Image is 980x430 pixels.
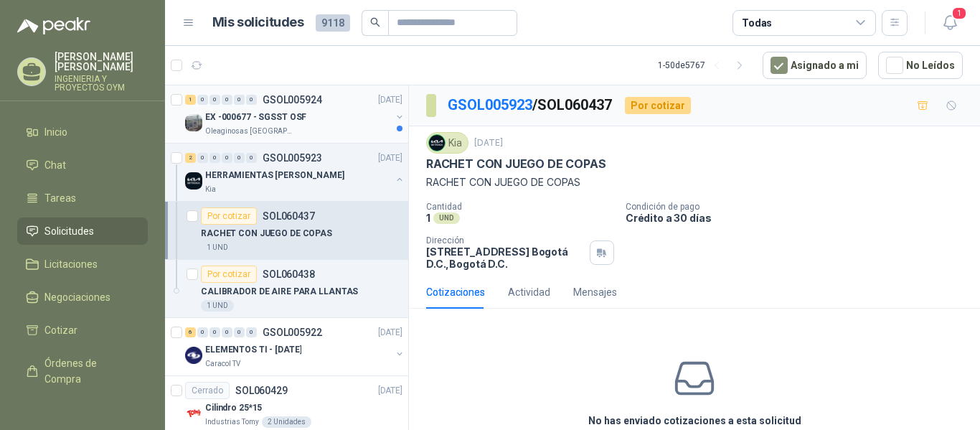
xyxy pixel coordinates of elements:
a: Licitaciones [17,251,148,278]
div: 6 [185,327,196,337]
div: Mensajes [573,284,617,300]
a: Inicio [17,118,148,146]
span: Órdenes de Compra [44,355,134,387]
p: Cilindro 25*15 [205,401,262,415]
p: HERRAMIENTAS [PERSON_NAME] [205,169,344,182]
span: 1 [951,6,967,20]
p: [DATE] [474,136,503,150]
p: Cantidad [426,202,614,212]
p: GSOL005922 [263,327,322,337]
a: Chat [17,151,148,179]
p: SOL060438 [263,269,315,279]
a: Tareas [17,184,148,212]
p: 1 [426,212,430,224]
p: ELEMENTOS TI - [DATE] [205,343,301,357]
div: Por cotizar [625,97,691,114]
div: 0 [222,153,232,163]
div: 0 [234,327,245,337]
img: Company Logo [185,347,202,364]
a: Órdenes de Compra [17,350,148,393]
p: [DATE] [378,93,402,107]
div: Cotizaciones [426,284,485,300]
div: 0 [197,327,208,337]
span: Solicitudes [44,223,94,239]
h3: No has enviado cotizaciones a esta solicitud [588,413,801,429]
button: No Leídos [878,52,963,79]
div: 1 UND [201,242,234,253]
button: 1 [937,10,963,36]
span: 9118 [316,14,350,32]
p: RACHET CON JUEGO DE COPAS [426,156,606,172]
a: 2 0 0 0 0 0 GSOL005923[DATE] Company LogoHERRAMIENTAS [PERSON_NAME]Kia [185,149,405,195]
a: 1 0 0 0 0 0 GSOL005924[DATE] Company LogoEX -000677 - SGSST OSFOleaginosas [GEOGRAPHIC_DATA][PERS... [185,91,405,137]
div: Cerrado [185,382,230,399]
span: Cotizar [44,322,77,338]
p: Caracol TV [205,358,240,370]
p: [PERSON_NAME] [PERSON_NAME] [55,52,148,72]
p: Kia [205,184,216,195]
div: 0 [234,95,245,105]
div: 1 UND [201,300,234,312]
p: RACHET CON JUEGO DE COPAS [426,174,963,190]
img: Logo peakr [17,17,90,34]
div: 0 [234,153,245,163]
a: Negociaciones [17,284,148,311]
div: Todas [742,15,772,31]
p: RACHET CON JUEGO DE COPAS [201,227,332,240]
p: GSOL005923 [263,153,322,163]
h1: Mis solicitudes [212,12,304,33]
span: Inicio [44,124,67,140]
p: Dirección [426,235,584,246]
p: SOL060437 [263,211,315,221]
div: 1 [185,95,196,105]
div: Por cotizar [201,266,257,283]
a: Por cotizarSOL060437RACHET CON JUEGO DE COPAS1 UND [165,202,408,260]
div: 0 [197,95,208,105]
p: GSOL005924 [263,95,322,105]
span: Negociaciones [44,289,110,305]
div: 0 [246,153,257,163]
div: 2 Unidades [262,416,311,428]
p: EX -000677 - SGSST OSF [205,111,306,124]
div: 0 [222,327,232,337]
div: 0 [222,95,232,105]
img: Company Logo [185,172,202,190]
span: search [370,17,380,27]
p: Industrias Tomy [205,416,259,428]
span: Licitaciones [44,256,98,272]
a: Solicitudes [17,218,148,245]
div: 0 [209,95,220,105]
a: Cotizar [17,317,148,344]
div: Actividad [508,284,550,300]
img: Company Logo [185,405,202,422]
img: Company Logo [429,135,445,151]
p: / SOL060437 [448,94,613,116]
div: UND [433,212,460,224]
p: Crédito a 30 días [626,212,974,224]
p: SOL060429 [235,385,288,396]
a: 6 0 0 0 0 0 GSOL005922[DATE] Company LogoELEMENTOS TI - [DATE]Caracol TV [185,324,405,370]
div: Kia [426,132,468,154]
span: Chat [44,157,66,173]
p: Oleaginosas [GEOGRAPHIC_DATA][PERSON_NAME] [205,126,296,137]
a: Por cotizarSOL060438CALIBRADOR DE AIRE PARA LLANTAS1 UND [165,260,408,318]
div: 0 [246,327,257,337]
div: 0 [209,153,220,163]
div: Por cotizar [201,207,257,225]
div: 1 - 50 de 5767 [658,54,751,77]
div: 0 [246,95,257,105]
p: Condición de pago [626,202,974,212]
div: 0 [197,153,208,163]
p: [DATE] [378,384,402,398]
p: [DATE] [378,326,402,340]
img: Company Logo [185,114,202,131]
p: INGENIERIA Y PROYECTOS OYM [55,75,148,92]
button: Asignado a mi [763,52,867,79]
span: Tareas [44,190,76,206]
p: [DATE] [378,151,402,165]
p: CALIBRADOR DE AIRE PARA LLANTAS [201,285,358,299]
div: 2 [185,153,196,163]
p: [STREET_ADDRESS] Bogotá D.C. , Bogotá D.C. [426,246,584,270]
div: 0 [209,327,220,337]
a: GSOL005923 [448,96,532,113]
